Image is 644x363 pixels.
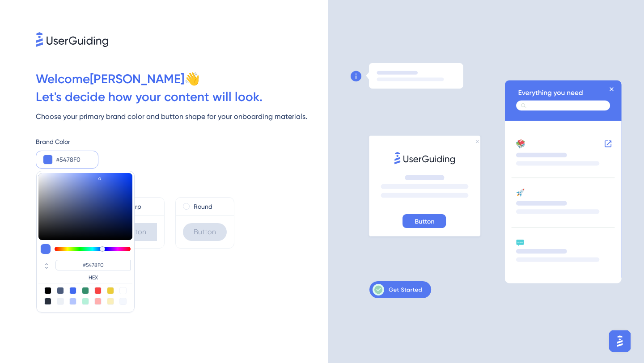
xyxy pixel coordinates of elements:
label: Round [194,201,212,212]
span: Next [36,266,49,277]
div: Brand Color [36,136,328,147]
div: Let ' s decide how your content will look. [36,88,328,106]
button: Next [36,263,59,281]
div: Button Shape [36,183,328,194]
div: Choose your primary brand color and button shape for your onboarding materials. [36,111,328,122]
iframe: UserGuiding AI Assistant Launcher [606,328,633,355]
div: Button [183,223,227,241]
div: Button [113,223,157,241]
div: Welcome [PERSON_NAME] 👋 [36,70,328,88]
label: HEX [55,274,131,281]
